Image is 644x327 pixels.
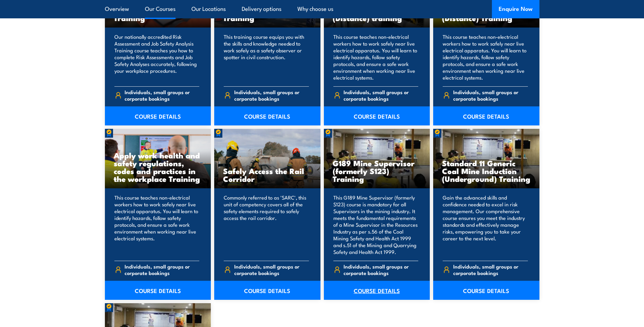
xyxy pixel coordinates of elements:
p: Our nationally accredited Risk Assessment and Job Safety Analysis Training course teaches you how... [114,33,200,81]
h3: Standard 11 Generic Coal Mine Induction (Underground) Training [442,159,531,183]
span: Individuals, small groups or corporate bookings [344,263,418,276]
span: Individuals, small groups or corporate bookings [234,263,309,276]
p: This course teaches non-electrical workers how to work safely near live electrical apparatus. You... [333,33,419,81]
span: Individuals, small groups or corporate bookings [453,263,528,276]
a: COURSE DETAILS [214,281,320,300]
p: This course teaches non-electrical workers how to work safely near live electrical apparatus. You... [114,194,200,255]
a: COURSE DETAILS [433,281,539,300]
span: Individuals, small groups or corporate bookings [234,89,309,102]
p: Commonly referred to as 'SARC', this unit of competency covers all of the safety elements require... [224,194,309,255]
h3: Apply work health and safety regulations, codes and practices in the workplace Training [114,151,202,183]
h3: Risk Assessment Training [114,6,202,22]
h3: Safely Access the Rail Corridor [223,167,312,183]
a: COURSE DETAILS [105,281,211,300]
a: COURSE DETAILS [324,106,430,125]
p: This G189 Mine Supervisor (formerly S123) course is mandatory for all Supervisors in the mining i... [333,194,419,255]
a: COURSE DETAILS [324,281,430,300]
p: This course teaches non-electrical workers how to work safely near live electrical apparatus. You... [443,33,528,81]
span: Individuals, small groups or corporate bookings [453,89,528,102]
span: Individuals, small groups or corporate bookings [125,263,199,276]
a: COURSE DETAILS [214,106,320,125]
a: COURSE DETAILS [433,106,539,125]
span: Individuals, small groups or corporate bookings [344,89,418,102]
p: Gain the advanced skills and confidence needed to excel in risk management. Our comprehensive cou... [443,194,528,255]
h3: G189 Mine Supervisor (formerly S123) Training [333,159,421,183]
a: COURSE DETAILS [105,106,211,125]
span: Individuals, small groups or corporate bookings [125,89,199,102]
p: This training course equips you with the skills and knowledge needed to work safely as a safety o... [224,33,309,81]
